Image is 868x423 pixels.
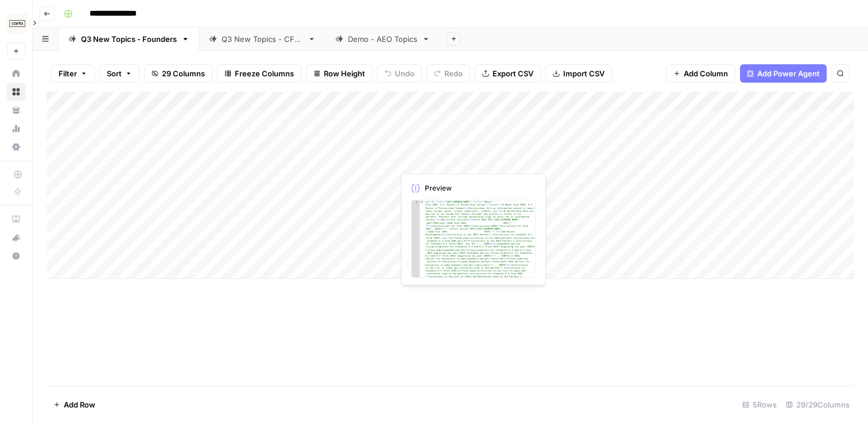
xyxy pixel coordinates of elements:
[757,68,820,79] span: Add Power Agent
[738,395,781,414] div: 5 Rows
[493,68,533,79] span: Export CSV
[781,395,854,414] div: 29/29 Columns
[7,83,25,101] a: Browse
[107,68,122,79] span: Sort
[51,64,95,83] button: Filter
[81,33,177,45] div: Q3 New Topics - Founders
[7,228,25,247] button: What's new?
[412,200,415,203] span: Error, read annotations row 1
[199,28,325,51] a: Q3 New Topics - CFOs
[7,64,25,83] a: Home
[7,229,25,246] div: What's new?
[144,64,212,83] button: 29 Columns
[740,64,827,83] button: Add Power Agent
[545,64,612,83] button: Import CSV
[684,68,728,79] span: Add Column
[59,28,199,51] a: Q3 New Topics - Founders
[222,33,303,45] div: Q3 New Topics - CFOs
[7,119,25,138] a: Usage
[377,64,422,83] button: Undo
[306,64,373,83] button: Row Height
[563,68,604,79] span: Import CSV
[417,200,420,203] span: Toggle code folding, row 1
[348,33,417,45] div: Demo - AEO Topics
[7,9,25,38] button: Workspace: Carta
[325,28,440,51] a: Demo - AEO Topics
[59,68,77,79] span: Filter
[99,64,139,83] button: Sort
[64,399,95,410] span: Add Row
[7,101,25,119] a: Your Data
[427,64,470,83] button: Redo
[217,64,301,83] button: Freeze Columns
[7,210,25,228] a: AirOps Academy
[444,68,463,79] span: Redo
[46,395,102,414] button: Add Row
[475,64,541,83] button: Export CSV
[7,138,25,156] a: Settings
[7,247,25,265] button: Help + Support
[235,68,294,79] span: Freeze Columns
[395,68,414,79] span: Undo
[162,68,205,79] span: 29 Columns
[412,170,415,173] span: Error, read annotations row 1
[666,64,735,83] button: Add Column
[324,68,365,79] span: Row Height
[7,13,28,34] img: Carta Logo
